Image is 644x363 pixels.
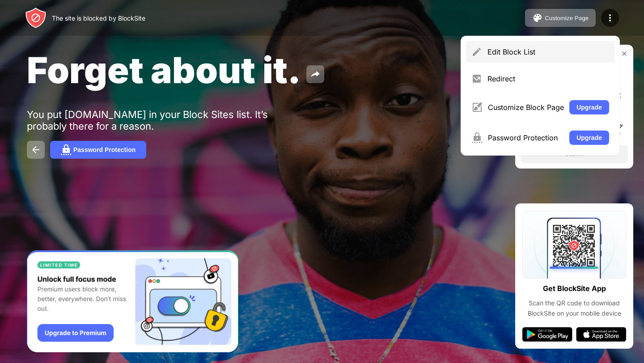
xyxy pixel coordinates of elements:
iframe: Banner [27,250,238,353]
img: header-logo.svg [25,7,47,29]
img: menu-pencil.svg [471,46,482,57]
div: Scan the QR code to download BlockSite on your mobile device [522,298,626,318]
img: menu-customize.svg [471,102,483,113]
div: You put [DOMAIN_NAME] in your Block Sites list. It’s probably there for a reason. [27,109,303,132]
img: pallet.svg [532,13,543,23]
div: Customize Block Page [488,103,564,112]
div: Customize Page [545,15,589,21]
img: share.svg [310,69,321,80]
img: menu-redirect.svg [471,73,482,84]
img: menu-password.svg [471,132,483,143]
span: Forget about it. [27,48,301,92]
img: qrcode.svg [522,211,626,279]
button: Customize Page [525,9,596,27]
button: Password Protection [50,141,146,159]
img: menu-icon.svg [605,13,615,23]
img: password.svg [61,144,72,155]
img: back.svg [30,144,41,155]
button: Upgrade [569,131,609,145]
div: Get BlockSite App [543,282,606,295]
button: Upgrade [569,100,609,114]
img: app-store.svg [576,327,626,342]
img: rate-us-close.svg [621,50,628,57]
img: google-play.svg [522,327,572,342]
div: The site is blocked by BlockSite [52,14,145,22]
div: Password Protection [73,146,136,153]
div: Redirect [487,74,609,83]
div: Edit Block List [487,47,609,56]
div: Password Protection [488,133,564,142]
